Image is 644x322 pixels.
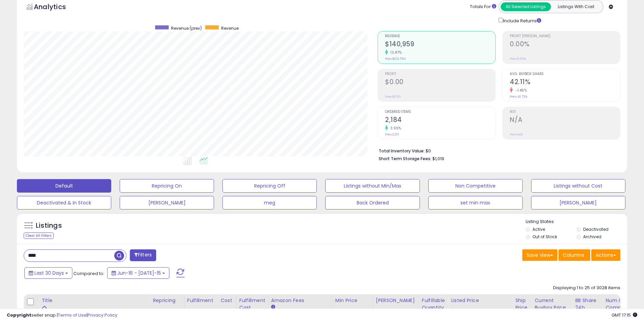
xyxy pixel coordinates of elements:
[451,297,509,304] div: Listed Price
[222,196,317,209] button: meg
[510,78,620,87] h2: 42.11%
[510,40,620,49] h2: 0.00%
[531,179,625,193] button: Listings without Cost
[271,304,275,310] small: Amazon Fees.
[388,50,402,55] small: 13.87%
[153,297,182,304] div: Repricing
[271,297,330,304] div: Amazon Fees
[575,297,600,311] div: BB Share 24h.
[325,196,420,209] button: Back Ordered
[532,234,557,240] label: Out of Stock
[501,2,551,11] button: All Selected Listings
[325,179,420,193] button: Listings without Min/Max
[612,312,637,318] span: 2025-08-15 17:15 GMT
[42,297,147,304] div: Title
[107,267,169,279] button: Jun-16 - [DATE]-15
[385,116,495,125] h2: 2,184
[117,270,161,276] span: Jun-16 - [DATE]-15
[534,297,569,311] div: Current Buybox Price
[513,88,527,93] small: -1.45%
[24,267,72,279] button: Last 30 Days
[583,226,609,232] label: Deactivated
[36,221,62,230] h5: Listings
[428,196,523,209] button: set min max
[522,249,557,261] button: Save View
[385,34,495,38] span: Revenue
[17,179,111,193] button: Default
[510,34,620,38] span: Profit [PERSON_NAME]
[388,126,401,131] small: 3.95%
[335,297,370,304] div: Min Price
[494,17,549,24] div: Include Returns
[591,249,620,261] button: Actions
[385,132,399,137] small: Prev: 2,101
[221,25,239,31] span: Revenue
[510,110,620,114] span: ROI
[171,25,202,31] span: Revenue (prev)
[428,179,523,193] button: Non Competitive
[239,297,265,311] div: Fulfillment Cost
[551,2,601,11] button: Listings With Cost
[220,297,234,304] div: Cost
[376,297,416,304] div: [PERSON_NAME]
[558,249,590,261] button: Columns
[526,219,627,225] p: Listing States:
[515,297,529,311] div: Ship Price
[73,270,104,277] span: Compared to:
[385,57,406,61] small: Prev: $123,794
[432,155,444,162] span: $1,019
[379,156,431,162] b: Short Term Storage Fees:
[553,285,620,291] div: Displaying 1 to 25 of 3028 items
[510,132,523,137] small: Prev: N/A
[379,146,615,154] li: $0
[385,95,401,99] small: Prev: $0.00
[385,40,495,49] h2: $140,959
[7,312,31,318] strong: Copyright
[58,312,87,318] a: Terms of Use
[7,312,117,319] div: seller snap | |
[187,297,215,304] div: Fulfillment
[510,57,526,61] small: Prev: 0.00%
[563,252,584,258] span: Columns
[385,72,495,76] span: Profit
[222,179,317,193] button: Repricing Off
[532,226,545,232] label: Active
[130,249,156,261] button: Filters
[422,297,445,311] div: Fulfillable Quantity
[120,179,214,193] button: Repricing On
[510,95,527,99] small: Prev: 42.73%
[605,297,630,311] div: Num of Comp.
[34,270,64,276] span: Last 30 Days
[385,78,495,87] h2: $0.00
[531,196,625,209] button: [PERSON_NAME]
[34,2,79,13] h5: Analytics
[470,4,496,10] div: Totals For
[17,196,111,209] button: Deactivated & In Stock
[120,196,214,209] button: [PERSON_NAME]
[385,110,495,114] span: Ordered Items
[379,148,425,154] b: Total Inventory Value:
[510,116,620,125] h2: N/A
[583,234,601,240] label: Archived
[88,312,117,318] a: Privacy Policy
[510,72,620,76] span: Avg. Buybox Share
[24,232,54,239] div: Clear All Filters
